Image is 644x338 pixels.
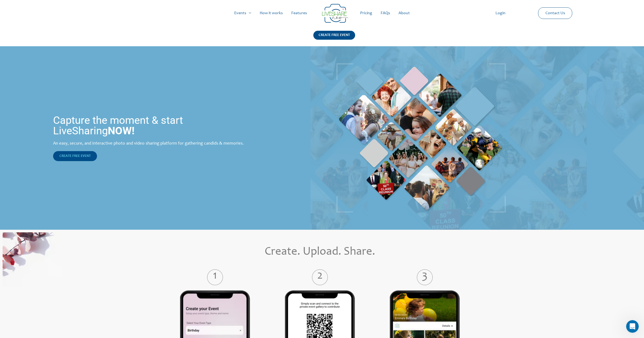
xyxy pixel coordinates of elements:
a: FAQs [376,5,394,22]
img: home_create_updload_share_bg | Live Photo Slideshow for Events | Create Free Events Album for Any... [3,232,62,287]
label: 1 [171,273,259,281]
span: CREATE FREE EVENT [59,154,91,158]
label: 2 [276,273,364,281]
a: Events [230,5,255,22]
a: Contact Us [541,8,569,19]
a: Features [287,5,311,22]
strong: NOW! [108,125,135,137]
a: Pricing [356,5,376,22]
a: CREATE FREE EVENT [53,151,97,161]
label: 3 [381,273,468,281]
h1: Capture the moment & start LiveSharing [53,115,255,136]
img: Group 14 | Live Photo Slideshow for Events | Create Free Events Album for Any Occasion [322,4,348,23]
img: LiveShare Moment | Live Photo Slideshow for Events | Create Free Events Album for Any Occasion [336,63,506,213]
div: An easy, secure, and interactive photo and video sharing platform for gathering candids & memories. [53,141,255,146]
a: Login [491,5,510,22]
a: CREATE FREE EVENT [313,31,355,46]
a: About [394,5,414,22]
iframe: Intercom live chat [626,320,639,333]
nav: Site Navigation [9,5,635,22]
span: Create. Upload. Share. [265,246,375,258]
a: How it works [255,5,287,22]
div: CREATE FREE EVENT [313,31,355,40]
